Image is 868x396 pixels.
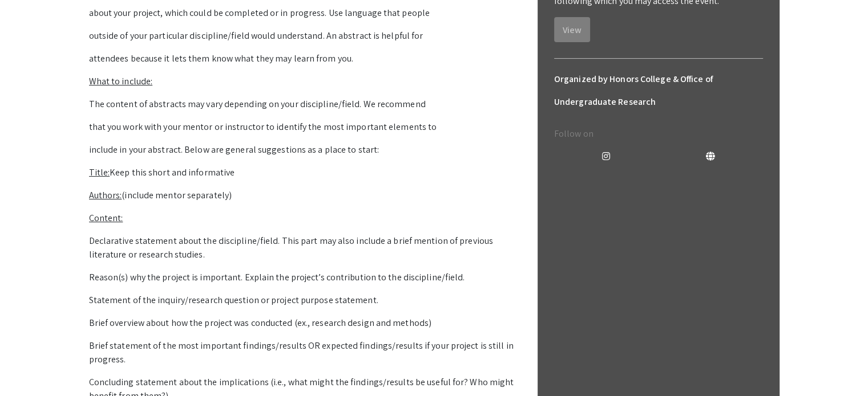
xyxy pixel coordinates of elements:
[89,271,517,284] p: Reason(s) why the project is important. Explain the project’s contribution to the discipline/field.
[554,127,763,141] p: Follow on
[89,339,517,366] p: Brief statement of the most important findings/results OR expected findings/results if your proje...
[89,189,122,201] u: Authors:
[89,166,517,179] p: Keep this short and informative
[89,143,517,157] p: include in your abstract. Below are general suggestions as a place to start:
[554,17,590,42] button: View
[89,166,110,178] u: Title:
[89,234,517,262] p: Declarative statement about the discipline/field. This part may also include a brief mention of p...
[89,293,517,307] p: Statement of the inquiry/research question or project purpose statement.
[89,212,123,224] u: Content:
[89,52,517,66] p: attendees because it lets them know what they may learn from you.
[89,120,517,134] p: that you work with your mentor or instructor to identify the most important elements to
[89,6,517,20] p: about your project, which could be completed or in progress. Use language that people
[554,68,763,113] h6: Organized by Honors College & Office of Undergraduate Research
[89,97,517,111] p: The content of abstracts may vary depending on your discipline/field. We recommend
[89,316,517,330] p: Brief overview about how the project was conducted (ex., research design and methods)
[89,29,517,43] p: outside of your particular discipline/field would understand. An abstract is helpful for
[9,345,49,387] iframe: Chat
[89,189,517,202] p: (include mentor separately)
[89,75,153,87] u: What to include:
